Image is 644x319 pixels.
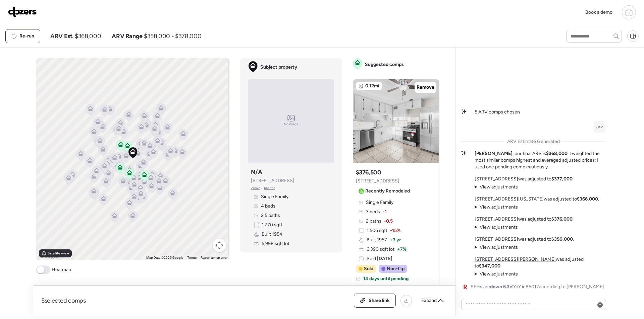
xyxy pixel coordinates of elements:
[475,176,518,182] a: [STREET_ADDRESS]
[475,151,513,156] strong: [PERSON_NAME]
[475,271,518,277] summary: View adjustments
[475,184,518,190] summary: View adjustments
[577,196,598,202] strong: $366,000
[262,231,282,238] span: Built 1954
[475,244,518,251] summary: View adjustments
[475,109,520,115] p: 5 ARV comps chosen
[369,297,390,304] span: Share link
[367,237,387,243] span: Built 1957
[356,168,381,176] h3: $376,500
[397,246,407,253] span: + 7%
[551,236,573,242] strong: $350,000
[480,184,518,190] span: View adjustments
[50,32,73,40] span: ARV Est.
[38,251,60,260] img: Google
[187,256,197,259] a: Terms (opens in new tab)
[356,178,399,184] span: [STREET_ADDRESS]
[387,265,405,272] span: Non-flip
[365,188,410,194] span: Recently Remodeled
[261,212,280,219] span: 2.5 baths
[383,209,387,215] span: -1
[260,64,297,71] span: Subject property
[284,122,299,127] span: No image
[251,185,260,191] span: Zillow
[475,176,574,182] p: was adjusted to .
[112,32,143,40] span: ARV Range
[376,256,392,261] span: [DATE]
[471,284,604,290] span: SFHs are YoY in 85017 according to [PERSON_NAME]
[480,244,518,250] span: View adjustments
[546,151,568,156] strong: $368,000
[366,199,393,206] span: Single Family
[367,227,387,234] span: 1,506 sqft
[475,196,599,203] p: was adjusted to .
[475,196,544,202] a: [STREET_ADDRESS][US_STATE]
[475,236,518,242] a: [STREET_ADDRESS]
[480,204,518,210] span: View adjustments
[146,256,183,259] span: Map Data ©2025 Google
[507,138,560,145] span: ARV Estimate Generated
[390,227,400,234] span: -15%
[490,284,513,290] span: down 6.3%
[479,263,500,269] strong: $347,000
[367,246,394,253] span: 6,390 sqft lot
[475,216,574,223] p: was adjusted to .
[262,240,289,247] span: 5,998 sqft lot
[8,6,37,17] img: Logo
[551,216,573,222] strong: $376,000
[417,84,434,91] span: Remove
[251,177,294,184] span: [STREET_ADDRESS]
[475,150,605,170] p: , our final ARV is . I weighted the most similar comps highest and averaged adjusted prices; I us...
[363,275,409,282] span: 14 days until pending
[475,256,605,269] p: was adjusted to .
[38,251,60,260] a: Open this area in Google Maps (opens a new window)
[261,193,288,200] span: Single Family
[384,218,393,225] span: -0.5
[551,176,573,182] strong: $377,000
[251,168,262,176] h3: N/A
[262,222,282,228] span: 1,770 sqft
[365,83,379,89] span: 0.12mi
[41,297,86,305] span: 5 selected comps
[261,203,275,210] span: 4 beds
[390,237,401,243] span: + 3 yr
[364,265,373,272] span: Sold
[19,33,34,39] span: Re-run
[475,256,556,262] a: [STREET_ADDRESS][PERSON_NAME]
[366,209,380,215] span: 3 beds
[475,224,518,231] summary: View adjustments
[475,216,518,222] a: [STREET_ADDRESS]
[475,204,518,211] summary: View adjustments
[596,124,603,130] p: arv
[213,239,226,252] button: Map camera controls
[475,236,574,243] p: was adjusted to .
[367,255,392,262] span: Sold
[144,32,201,40] span: $358,000 - $378,000
[365,61,404,68] span: Suggested comps
[421,297,437,304] span: Expand
[52,266,71,273] span: Heatmap
[264,185,275,191] span: Realtor
[201,256,227,259] a: Report a map error
[75,32,101,40] span: $368,000
[261,185,263,191] span: •
[366,218,381,225] span: 2 baths
[480,271,518,277] span: View adjustments
[48,251,69,256] span: Satellite view
[585,9,612,15] span: Book a demo
[480,224,518,230] span: View adjustments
